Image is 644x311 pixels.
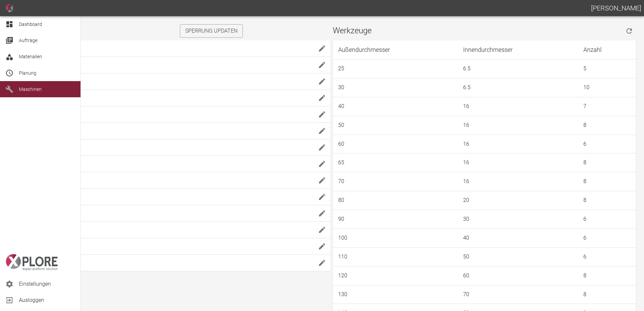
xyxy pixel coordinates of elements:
[578,153,636,172] td: 8
[19,280,75,288] span: Einstellungen
[5,254,58,271] img: logo
[578,97,636,116] td: 7
[458,60,578,78] td: 6.5
[333,153,458,172] th: 65
[19,87,42,92] span: Maschinen
[30,160,314,168] span: P12/13
[458,97,578,116] td: 16
[458,78,578,97] td: 6.5
[578,40,636,60] th: Anzahl
[333,247,458,266] th: 110
[19,54,42,59] span: Materialien
[30,193,314,201] span: P15
[458,191,578,210] td: 20
[5,4,13,12] img: icon
[578,172,636,191] td: 8
[315,75,329,88] button: edit
[30,143,314,151] span: P10/11
[333,285,458,304] th: 130
[30,61,314,69] span: P3/4
[315,240,329,253] button: edit
[458,210,578,229] td: 30
[578,247,636,266] td: 6
[180,24,243,38] button: Sperrung updaten
[333,135,458,153] th: 60
[315,42,329,55] button: edit
[578,116,636,135] td: 8
[30,226,314,234] span: P18/19
[315,124,329,138] button: edit
[333,210,458,229] th: 90
[19,38,37,43] span: Aufträge
[458,116,578,135] td: 16
[458,40,578,60] th: Innendurchmesser
[30,127,314,135] span: P8/9
[315,108,329,121] button: edit
[19,70,36,76] span: Planung
[622,24,636,38] button: Werkzeuge updaten
[333,229,458,247] th: 100
[30,77,314,85] span: P5
[578,229,636,247] td: 6
[315,223,329,237] button: edit
[333,60,458,78] th: 25
[27,24,177,35] h5: Maschinen
[315,58,329,72] button: edit
[458,266,578,285] td: 60
[578,285,636,304] td: 8
[315,174,329,187] button: edit
[30,209,314,217] span: P16/17
[578,78,636,97] td: 10
[30,259,314,267] span: P22/23
[315,190,329,204] button: edit
[578,266,636,285] td: 8
[333,116,458,135] th: 50
[19,22,42,27] span: Dashboard
[333,191,458,210] th: 80
[458,172,578,191] td: 16
[19,296,75,304] span: Ausloggen
[578,191,636,210] td: 8
[458,285,578,304] td: 70
[315,207,329,220] button: edit
[333,97,458,116] th: 40
[315,157,329,171] button: edit
[315,91,329,105] button: edit
[333,26,372,36] h5: Werkzeuge
[333,172,458,191] th: 70
[30,44,314,53] span: P1/2
[578,60,636,78] td: 5
[30,94,314,102] span: P6
[458,135,578,153] td: 16
[30,176,314,184] span: P14
[591,3,641,13] h1: [PERSON_NAME]
[315,141,329,154] button: edit
[458,247,578,266] td: 50
[458,153,578,172] td: 16
[458,229,578,247] td: 40
[333,266,458,285] th: 120
[30,242,314,250] span: P20/21
[578,210,636,229] td: 6
[333,40,458,60] th: Außendurchmesser
[578,135,636,153] td: 6
[315,256,329,270] button: edit
[30,110,314,118] span: P7
[333,78,458,97] th: 30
